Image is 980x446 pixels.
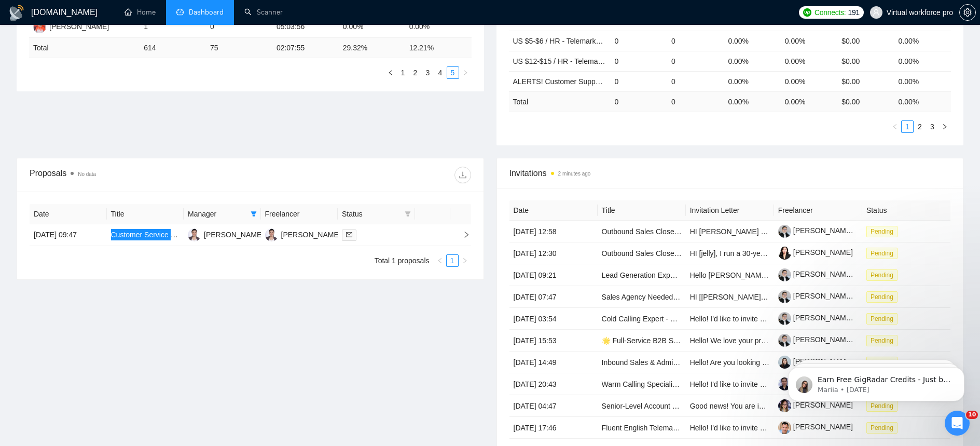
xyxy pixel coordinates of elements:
[598,200,686,221] th: Title
[206,38,272,58] td: 75
[724,51,780,71] td: 0.00%
[959,4,976,21] button: setting
[509,91,611,112] td: Total
[892,124,898,130] span: left
[384,66,397,79] li: Previous Page
[8,5,25,21] img: logo
[602,249,730,258] a: Outbound Sales Closer for Warm Leads
[204,229,264,240] div: [PERSON_NAME]
[125,8,156,17] a: homeHome
[29,38,140,58] td: Total
[184,204,261,224] th: Manager
[598,352,686,373] td: Inbound Sales & Admin Representative
[509,200,598,221] th: Date
[434,254,446,267] button: left
[866,336,902,344] a: Pending
[397,66,409,79] li: 1
[446,254,459,267] li: 1
[927,121,938,132] a: 3
[509,308,598,330] td: [DATE] 03:54
[602,358,728,367] a: Inbound Sales & Admin Representative
[866,313,898,325] span: Pending
[889,120,901,133] button: left
[602,293,773,301] a: Sales Agency Needed for Lead Sourcing and Closing
[866,423,902,431] a: Pending
[938,120,951,133] button: right
[602,424,781,432] a: Fluent English Telemarketer with Dialer System Needed
[873,9,880,16] span: user
[724,31,780,51] td: 0.00%
[509,286,598,308] td: [DATE] 07:47
[405,16,472,38] td: 0.00%
[837,51,894,71] td: $0.00
[384,66,397,79] button: left
[509,264,598,286] td: [DATE] 09:21
[107,204,184,224] th: Title
[866,226,898,237] span: Pending
[189,8,224,17] span: Dashboard
[602,402,701,410] a: Senior-Level Account Manager
[778,247,791,260] img: c1NsQ3bTF1JpbNlDNJxXSkM_XoP9vTu6l8NPrY2Iq9vHuFU9nrpj-YCP6whS9E_oCy
[866,314,902,322] a: Pending
[513,77,621,86] a: ALERTS! Customer Support USA
[49,21,109,32] div: [PERSON_NAME]
[598,308,686,330] td: Cold Calling Expert - B2B Outreach Specialist for US Market (500$ for every closed deal)
[598,221,686,242] td: Outbound Sales Closer for Warm Leads
[837,91,894,112] td: $ 0.00
[459,254,471,267] li: Next Page
[894,91,951,112] td: 0.00 %
[30,204,107,224] th: Date
[388,70,394,76] span: left
[690,358,840,367] span: Hello! Are you looking for work at the moment?
[462,258,468,264] span: right
[848,7,859,18] span: 191
[778,270,915,278] a: [PERSON_NAME] [PERSON_NAME]
[111,231,184,239] a: Customer Service Rep
[778,292,915,300] a: [PERSON_NAME] [PERSON_NAME]
[107,224,184,246] td: Customer Service Rep
[509,395,598,417] td: [DATE] 04:47
[960,8,975,17] span: setting
[914,121,926,132] a: 2
[33,22,109,30] a: JR[PERSON_NAME]
[188,228,201,241] img: JR
[598,330,686,352] td: 🌟 Full-Service B2B Sales Expert Needed With Relevant Experience in PPE Space (N95 Mask Sales)
[509,221,598,242] td: [DATE] 12:58
[938,120,951,133] li: Next Page
[667,91,724,112] td: 0
[598,395,686,417] td: Senior-Level Account Manager
[611,91,667,112] td: 0
[778,290,791,303] img: c1AyKq6JICviXaEpkmdqJS9d0fu8cPtAjDADDsaqrL33dmlxerbgAEFrRdAYEnyeyq
[803,8,811,17] img: upwork-logo.png
[781,31,837,51] td: 0.00%
[249,206,259,222] span: filter
[339,38,405,58] td: 29.32 %
[459,254,471,267] button: right
[778,335,915,344] a: [PERSON_NAME] [PERSON_NAME]
[602,227,730,236] a: Outbound Sales Closer for Warm Leads
[140,16,206,38] td: 1
[513,37,612,45] a: US $5-$6 / HR - Telemarketing
[837,31,894,51] td: $0.00
[509,352,598,373] td: [DATE] 14:49
[894,71,951,91] td: 0.00%
[598,373,686,395] td: Warm Calling Specialist for High-Volume Outreach
[410,67,421,78] a: 2
[667,51,724,71] td: 0
[598,242,686,264] td: Outbound Sales Closer for Warm Leads
[778,226,915,235] a: [PERSON_NAME] [PERSON_NAME]
[261,204,338,224] th: Freelancer
[611,51,667,71] td: 0
[176,8,184,16] span: dashboard
[375,254,430,267] li: Total 1 proposals
[778,314,915,322] a: [PERSON_NAME] [PERSON_NAME]
[558,171,591,177] time: 2 minutes ago
[778,268,791,281] img: c1AyKq6JICviXaEpkmdqJS9d0fu8cPtAjDADDsaqrL33dmlxerbgAEFrRdAYEnyeyq
[772,345,980,418] iframe: Intercom notifications message
[598,417,686,439] td: Fluent English Telemarketer with Dialer System Needed
[403,206,413,222] span: filter
[78,171,96,177] span: No data
[866,291,898,303] span: Pending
